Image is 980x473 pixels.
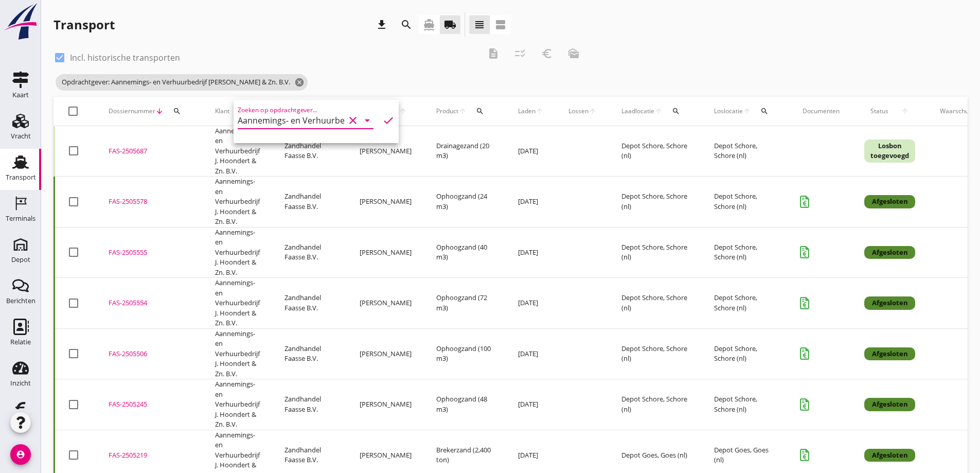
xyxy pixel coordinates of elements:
i: clear [347,114,359,127]
i: cancel [294,77,305,87]
span: Product [436,107,458,116]
td: Aannemings- en Verhuurbedrijf J. Hoondert & Zn. B.V. [203,227,272,278]
div: Depot [11,256,30,263]
td: [PERSON_NAME] [347,328,424,379]
td: Drainagezand (20 m3) [424,126,506,177]
td: Depot Schore, Schore (nl) [702,278,790,329]
div: Berichten [6,297,35,304]
span: Loslocatie [714,107,743,116]
i: arrow_upward [458,107,467,115]
i: arrow_upward [536,107,544,115]
i: check [382,114,395,127]
td: Depot Schore, Schore (nl) [702,328,790,379]
td: Depot Schore, Schore (nl) [609,177,702,227]
span: Status [864,107,895,116]
td: [DATE] [506,379,556,430]
div: FAS-2505219 [109,450,190,461]
span: Dossiernummer [109,107,155,116]
div: Afgesloten [864,195,915,208]
i: view_agenda [494,19,507,31]
i: arrow_upward [654,107,663,115]
i: arrow_drop_down [361,114,373,127]
td: Depot Schore, Schore (nl) [702,126,790,177]
div: Vracht [11,133,31,139]
div: Transport [54,16,115,33]
td: Ophoogzand (40 m3) [424,227,506,278]
td: [DATE] [506,328,556,379]
td: [DATE] [506,278,556,329]
span: Laadlocatie [621,107,654,116]
div: Afgesloten [864,398,915,411]
div: Inzicht [10,380,31,387]
td: [PERSON_NAME] [347,379,424,430]
td: Zandhandel Faasse B.V. [272,177,347,227]
i: download [376,19,388,31]
i: search [760,107,769,115]
td: [PERSON_NAME] [347,126,424,177]
div: FAS-2505554 [109,298,190,308]
td: Ophoogzand (48 m3) [424,379,506,430]
td: Aannemings- en Verhuurbedrijf J. Hoondert & Zn. B.V. [203,126,272,177]
td: [PERSON_NAME] [347,278,424,329]
i: arrow_upward [589,107,597,115]
i: account_circle [10,444,31,465]
i: view_headline [473,19,486,31]
div: FAS-2505506 [109,349,190,359]
div: FAS-2505555 [109,248,190,258]
td: Ophoogzand (100 m3) [424,328,506,379]
span: Laden [518,107,536,116]
div: Documenten [803,107,840,116]
i: search [672,107,680,115]
img: logo-small.a267ee39.svg [2,3,39,41]
div: FAS-2505578 [109,197,190,207]
td: Aannemings- en Verhuurbedrijf J. Hoondert & Zn. B.V. [203,328,272,379]
td: Aannemings- en Verhuurbedrijf J. Hoondert & Zn. B.V. [203,379,272,430]
div: Afgesloten [864,296,915,310]
td: Depot Schore, Schore (nl) [702,379,790,430]
td: Zandhandel Faasse B.V. [272,126,347,177]
td: Depot Schore, Schore (nl) [702,227,790,278]
div: Terminals [6,215,35,222]
td: Zandhandel Faasse B.V. [272,227,347,278]
td: Depot Schore, Schore (nl) [702,177,790,227]
i: search [400,19,413,31]
div: Transport [6,174,36,181]
td: [DATE] [506,227,556,278]
td: Zandhandel Faasse B.V. [272,379,347,430]
td: [DATE] [506,177,556,227]
td: Aannemings- en Verhuurbedrijf J. Hoondert & Zn. B.V. [203,278,272,329]
div: Afgesloten [864,449,915,462]
span: Lossen [568,107,589,116]
td: [DATE] [506,126,556,177]
i: local_shipping [444,19,456,31]
label: Incl. historische transporten [70,52,180,63]
i: directions_boat [423,19,435,31]
i: arrow_upward [394,107,412,115]
td: Zandhandel Faasse B.V. [272,278,347,329]
td: Aannemings- en Verhuurbedrijf J. Hoondert & Zn. B.V. [203,177,272,227]
td: Depot Schore, Schore (nl) [609,278,702,329]
div: FAS-2505245 [109,399,190,410]
div: Klant [215,99,260,124]
i: search [476,107,484,115]
td: Depot Schore, Schore (nl) [609,126,702,177]
i: arrow_upward [743,107,751,115]
td: Ophoogzand (24 m3) [424,177,506,227]
i: arrow_upward [895,107,915,115]
span: Opdrachtgever: Aannemings- en Verhuurbedrijf [PERSON_NAME] & Zn. B.V. [56,74,308,91]
i: arrow_downward [155,107,164,115]
div: Afgesloten [864,347,915,361]
td: Depot Schore, Schore (nl) [609,379,702,430]
div: Losbon toegevoegd [864,139,915,163]
div: Relatie [10,339,31,345]
td: Zandhandel Faasse B.V. [272,328,347,379]
td: [PERSON_NAME] [347,227,424,278]
td: Depot Schore, Schore (nl) [609,328,702,379]
td: [PERSON_NAME] [347,177,424,227]
input: Zoeken op opdrachtgever... [238,112,345,129]
i: search [173,107,181,115]
td: Ophoogzand (72 m3) [424,278,506,329]
div: Kaart [12,92,29,98]
div: Afgesloten [864,246,915,259]
td: Depot Schore, Schore (nl) [609,227,702,278]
